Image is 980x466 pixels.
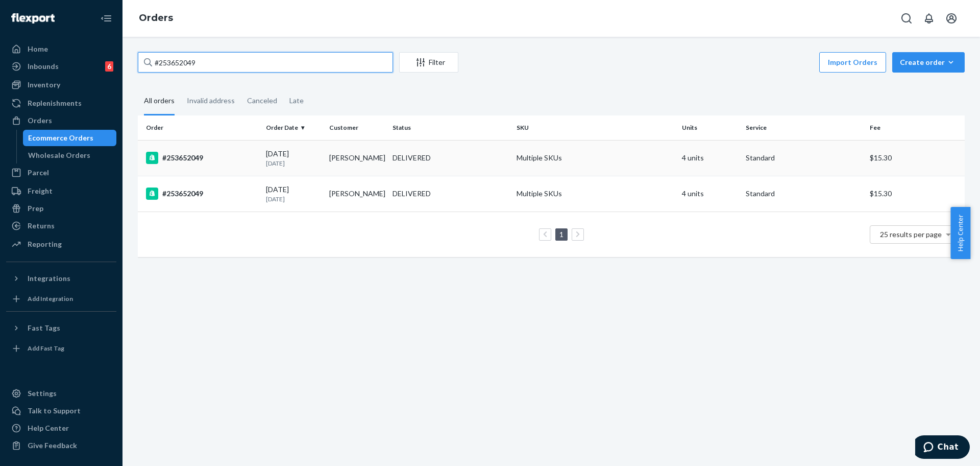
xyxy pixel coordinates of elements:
[266,184,321,203] div: [DATE]
[146,188,258,200] div: #253652049
[6,340,116,357] a: Add Fast Tag
[746,153,862,163] p: Standard
[28,98,82,108] div: Replenishments
[388,115,512,140] th: Status
[915,435,970,461] iframe: Opens a widget where you can chat to one of our agents
[919,8,939,29] button: Open notifications
[23,130,117,146] a: Ecommerce Orders
[6,77,116,93] a: Inventory
[138,115,262,140] th: Order
[28,344,64,353] div: Add Fast Tag
[144,87,175,115] div: All orders
[400,57,458,67] div: Filter
[6,165,116,181] a: Parcel
[266,149,321,168] div: [DATE]
[28,203,43,214] div: Prep
[28,168,49,178] div: Parcel
[6,270,116,287] button: Integrations
[262,115,325,140] th: Order Date
[96,8,116,29] button: Close Navigation
[557,230,566,239] a: Page 1 is your current page
[289,87,304,114] div: Late
[678,115,741,140] th: Units
[399,52,458,73] button: Filter
[6,385,116,402] a: Settings
[6,291,116,307] a: Add Integration
[28,221,55,231] div: Returns
[6,41,116,57] a: Home
[512,176,678,212] td: Multiple SKUs
[28,115,52,126] div: Orders
[28,133,93,143] div: Ecommerce Orders
[247,87,277,114] div: Canceled
[138,52,393,73] input: Search orders
[6,112,116,129] a: Orders
[6,183,116,199] a: Freight
[6,420,116,436] a: Help Center
[105,61,113,72] div: 6
[266,159,321,168] p: [DATE]
[950,207,970,259] button: Help Center
[892,52,965,73] button: Create order
[28,61,59,72] div: Inbounds
[28,273,70,284] div: Integrations
[146,152,258,164] div: #253652049
[6,236,116,252] a: Reporting
[746,189,862,199] p: Standard
[266,195,321,203] p: [DATE]
[6,218,116,234] a: Returns
[28,80,60,90] div: Inventory
[329,123,384,132] div: Customer
[187,87,235,114] div: Invalid address
[512,140,678,176] td: Multiple SKUs
[880,230,942,239] span: 25 results per page
[6,58,116,75] a: Inbounds6
[393,189,431,199] div: DELIVERED
[28,150,90,160] div: Wholesale Orders
[28,44,48,54] div: Home
[11,13,55,24] img: Flexport logo
[28,294,73,303] div: Add Integration
[6,200,116,217] a: Prep
[6,95,116,111] a: Replenishments
[742,115,866,140] th: Service
[512,115,678,140] th: SKU
[393,153,431,163] div: DELIVERED
[866,140,965,176] td: $15.30
[131,4,181,33] ol: breadcrumbs
[139,12,173,24] a: Orders
[23,147,117,164] a: Wholesale Orders
[819,52,886,73] button: Import Orders
[28,239,62,249] div: Reporting
[6,403,116,419] button: Talk to Support
[325,176,388,212] td: [PERSON_NAME]
[866,176,965,212] td: $15.30
[28,186,53,196] div: Freight
[28,440,77,451] div: Give Feedback
[941,8,962,29] button: Open account menu
[678,176,741,212] td: 4 units
[28,423,69,433] div: Help Center
[6,437,116,454] button: Give Feedback
[28,388,57,399] div: Settings
[325,140,388,176] td: [PERSON_NAME]
[28,406,81,416] div: Talk to Support
[866,115,965,140] th: Fee
[28,323,60,333] div: Fast Tags
[896,8,917,29] button: Open Search Box
[6,320,116,336] button: Fast Tags
[678,140,741,176] td: 4 units
[900,57,957,67] div: Create order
